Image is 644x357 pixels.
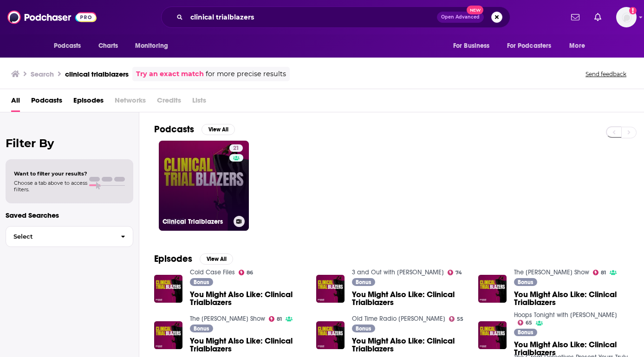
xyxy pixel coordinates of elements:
a: 55 [449,316,464,322]
a: PodcastsView All [154,123,235,135]
button: open menu [501,37,565,55]
a: 86 [239,270,254,275]
h2: Filter By [6,136,133,150]
a: Old Time Radio Nero Wolfe [352,315,445,323]
img: User Profile [616,7,637,27]
a: 3 and Out with John Middlekauff [352,268,444,276]
span: Want to filter your results? [14,170,87,177]
a: You Might Also Like: Clinical Trialblazers [514,341,629,357]
a: Episodes [73,93,104,112]
span: Credits [157,93,181,112]
span: Lists [192,93,206,112]
span: Logged in as wondermedianetwork [616,7,637,27]
img: You Might Also Like: Clinical Trialblazers [478,321,507,350]
img: You Might Also Like: Clinical Trialblazers [478,275,507,303]
span: Monitoring [135,39,168,52]
h2: Episodes [154,253,192,265]
h3: Search [31,70,54,78]
span: Bonus [194,326,209,331]
span: Bonus [518,279,533,285]
span: 74 [455,271,462,275]
span: Charts [98,39,118,52]
h2: Podcasts [154,123,194,135]
button: View All [200,253,233,265]
p: Saved Searches [6,211,133,220]
a: 81 [593,270,606,275]
img: You Might Also Like: Clinical Trialblazers [316,321,345,350]
button: Select [6,226,133,247]
span: More [569,39,585,52]
a: You Might Also Like: Clinical Trialblazers [352,337,467,353]
span: 55 [457,317,463,321]
a: Try an exact match [136,69,204,79]
span: New [467,6,483,14]
a: 21 [229,144,243,152]
a: 65 [518,320,533,325]
span: Networks [115,93,146,112]
button: open menu [563,37,597,55]
a: You Might Also Like: Clinical Trialblazers [352,291,467,306]
a: You Might Also Like: Clinical Trialblazers [514,291,629,306]
a: You Might Also Like: Clinical Trialblazers [190,337,305,353]
span: Choose a tab above to access filters. [14,180,87,193]
span: Select [6,234,113,240]
a: Cold Case Files [190,268,235,276]
a: Podcasts [31,93,62,112]
button: View All [202,124,235,135]
a: All [11,93,20,112]
button: open menu [129,37,180,55]
img: You Might Also Like: Clinical Trialblazers [154,321,182,350]
a: The Sarah Fraser Show [514,268,589,276]
span: 81 [601,271,606,275]
span: For Business [453,39,490,52]
span: 86 [247,271,253,275]
a: 74 [448,270,462,275]
span: 21 [233,144,239,153]
a: The Sarah Fraser Show [190,315,265,323]
span: Podcasts [54,39,81,52]
a: 81 [269,316,282,322]
button: Send feedback [583,70,629,78]
img: You Might Also Like: Clinical Trialblazers [154,275,182,303]
span: 81 [277,317,282,321]
div: Search podcasts, credits, & more... [161,6,510,28]
a: 21Clinical Trialblazers [159,141,249,231]
a: Charts [92,37,124,55]
a: You Might Also Like: Clinical Trialblazers [190,291,305,306]
h3: Clinical Trialblazers [163,218,230,226]
svg: Add a profile image [629,7,637,14]
span: for more precise results [206,69,286,79]
input: Search podcasts, credits, & more... [187,10,437,25]
span: Open Advanced [441,15,480,19]
span: Bonus [356,326,371,331]
img: You Might Also Like: Clinical Trialblazers [316,275,345,303]
span: Bonus [356,279,371,285]
span: Bonus [518,330,533,335]
a: Show notifications dropdown [567,9,583,25]
span: For Podcasters [507,39,552,52]
a: Show notifications dropdown [591,9,605,25]
button: open menu [447,37,501,55]
span: Bonus [194,279,209,285]
a: EpisodesView All [154,253,233,265]
span: 65 [526,321,532,325]
button: Show profile menu [616,7,637,27]
button: open menu [47,37,93,55]
img: Podchaser - Follow, Share and Rate Podcasts [7,8,97,26]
